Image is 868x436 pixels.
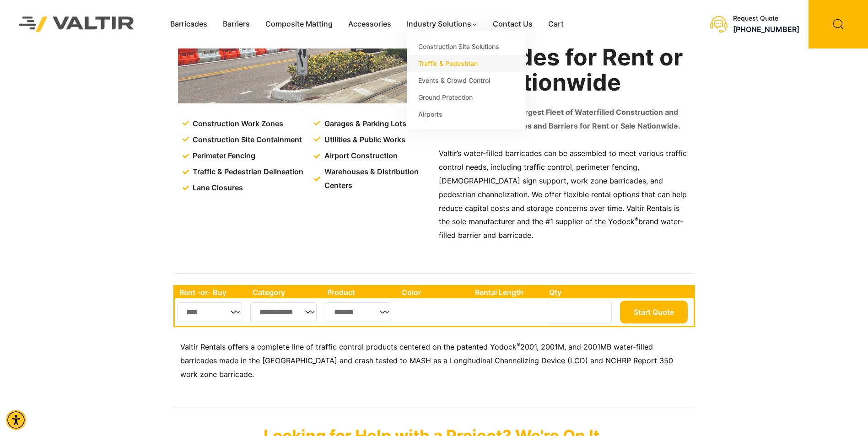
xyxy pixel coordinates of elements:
[322,133,405,147] span: Utilities & Public Works
[517,341,520,348] sup: ®
[407,55,526,72] a: Traffic & Pedestrian
[407,89,526,106] a: Ground Protection
[190,181,243,195] span: Lane Closures
[407,38,526,55] a: Construction Site Solutions
[7,5,146,44] img: Valtir Rentals
[323,286,397,298] th: Product
[175,286,248,298] th: Rent -or- Buy
[407,72,526,89] a: Events & Crowd Control
[250,302,317,322] select: Single select
[190,133,302,147] span: Construction Site Containment
[322,117,406,131] span: Garages & Parking Lots
[325,302,391,322] select: Single select
[177,302,243,322] select: Single select
[407,106,526,123] a: Airports
[215,17,258,31] a: Barriers
[545,286,617,298] th: Qty
[322,165,431,193] span: Warehouses & Distribution Centers
[162,17,215,31] a: Barricades
[180,342,673,379] span: 2001, 2001M, and 2001MB water-filled barricades made in the [GEOGRAPHIC_DATA] and crash tested to...
[399,17,485,31] a: Industry Solutions
[322,149,398,163] span: Airport Construction
[540,17,571,31] a: Cart
[733,15,799,22] div: Request Quote
[190,165,303,179] span: Traffic & Pedestrian Delineation
[180,342,517,351] span: Valtir Rentals offers a complete line of traffic control products centered on the patented Yodock
[248,286,323,298] th: Category
[635,216,638,223] sup: ®
[6,410,26,430] div: Accessibility Menu
[340,17,399,31] a: Accessories
[547,301,612,323] input: Number
[620,301,688,323] button: Start Quote
[439,106,690,133] p: Valtir Rentals has the Largest Fleet of Waterfilled Construction and Traffic Control Barricades a...
[397,286,471,298] th: Color
[190,117,283,131] span: Construction Work Zones
[439,147,690,242] p: Valtir’s water-filled barricades can be assembled to meet various traffic control needs, includin...
[733,25,799,34] a: call (888) 496-3625
[485,17,540,31] a: Contact Us
[190,149,255,163] span: Perimeter Fencing
[258,17,340,31] a: Composite Matting
[470,286,545,298] th: Rental Length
